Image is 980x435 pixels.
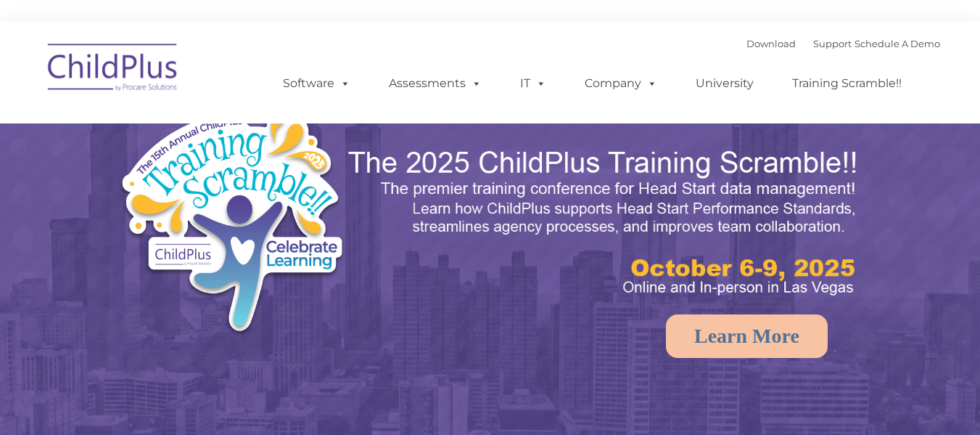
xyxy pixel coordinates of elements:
a: Software [268,69,365,98]
a: Support [813,38,852,49]
a: Download [746,38,796,49]
a: Learn More [666,314,828,358]
a: IT [506,69,561,98]
a: Schedule A Demo [855,38,940,49]
font: | [746,38,940,49]
a: University [681,69,768,98]
a: Company [570,69,672,98]
a: Training Scramble!! [778,69,916,98]
img: ChildPlus by Procare Solutions [41,33,186,106]
a: Assessments [374,69,496,98]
